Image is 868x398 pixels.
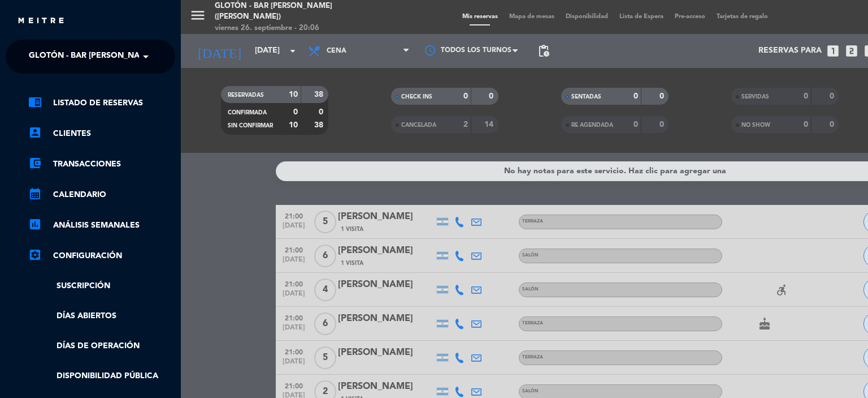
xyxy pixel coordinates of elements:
[28,249,175,263] a: Configuración
[28,157,175,171] a: account_balance_walletTransacciones
[28,217,42,231] i: assessment
[28,95,42,109] i: chrome_reader_mode
[28,156,42,170] i: account_balance_wallet
[28,370,175,383] a: Disponibilidad pública
[29,45,227,69] span: Glotón - Bar [PERSON_NAME] ([PERSON_NAME])
[17,17,65,25] img: MEITRE
[28,219,175,232] a: assessmentANÁLISIS SEMANALES
[28,127,175,140] a: account_boxClientes
[28,187,42,200] i: calendar_month
[28,96,175,110] a: chrome_reader_modeListado de Reservas
[28,340,175,353] a: Días de Operación
[28,280,175,293] a: Suscripción
[28,126,42,139] i: account_box
[28,248,42,262] i: settings_applications
[28,310,175,323] a: Días abiertos
[28,188,175,202] a: calendar_monthCalendario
